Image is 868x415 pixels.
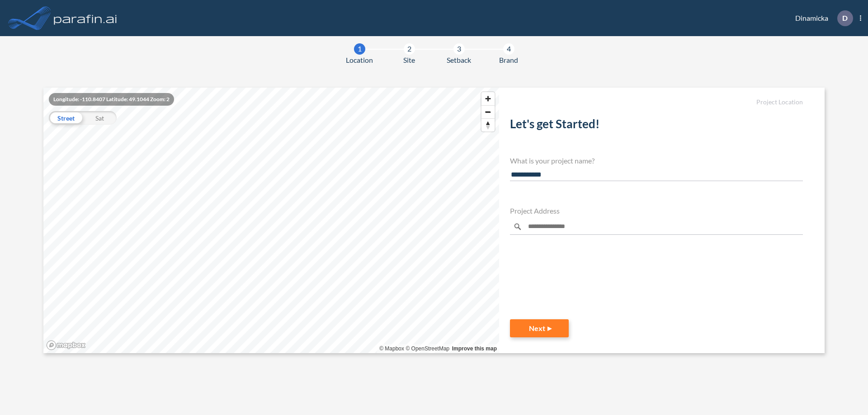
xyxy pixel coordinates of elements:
div: 3 [453,43,465,55]
h2: Let's get Started! [510,117,803,135]
span: Site [403,55,415,65]
h5: Project Location [510,98,803,106]
input: Enter a location [510,219,803,235]
span: Brand [499,55,518,65]
div: Sat [83,111,117,125]
p: D [842,14,848,22]
div: 4 [503,43,514,55]
a: OpenStreetMap [406,345,449,352]
a: Mapbox [379,345,404,352]
a: Improve this map [452,345,497,352]
span: Reset bearing to north [481,119,495,131]
span: Location [346,55,373,65]
button: Zoom out [481,105,495,118]
div: Longitude: -110.8407 Latitude: 49.1044 Zoom: 2 [49,93,174,106]
button: Zoom in [481,92,495,105]
button: Next [510,319,569,337]
canvas: Map [43,88,499,353]
div: 2 [404,43,415,55]
div: Street [49,111,83,125]
a: Mapbox homepage [46,340,86,350]
h4: Project Address [510,206,803,215]
span: Setback [447,55,471,65]
div: 1 [354,43,365,55]
div: Dinamicka [782,10,861,26]
button: Reset bearing to north [481,118,495,131]
img: logo [52,9,119,27]
h4: What is your project name? [510,156,803,165]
